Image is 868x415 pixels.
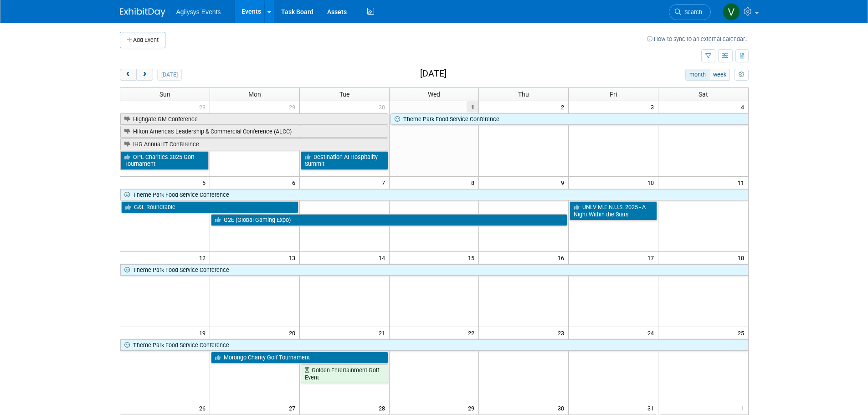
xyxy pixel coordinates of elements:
[647,402,658,414] span: 31
[198,252,210,263] span: 12
[467,402,478,414] span: 29
[685,69,709,81] button: month
[647,177,658,188] span: 10
[737,252,748,263] span: 18
[518,91,529,98] span: Thu
[157,69,181,81] button: [DATE]
[669,4,711,20] a: Search
[467,252,478,263] span: 15
[120,69,137,81] button: prev
[737,327,748,338] span: 25
[378,402,389,414] span: 28
[740,402,748,414] span: 1
[467,327,478,338] span: 22
[560,177,568,188] span: 9
[301,151,388,170] a: Destination AI Hospitality Summit
[288,101,299,113] span: 29
[120,138,388,150] a: IHG Annual IT Conference
[557,327,568,338] span: 23
[159,91,170,98] span: Sun
[560,101,568,113] span: 2
[647,36,749,42] a: How to sync to an external calendar...
[120,126,388,138] a: Hilton Americas Leadership & Commercial Conference (ALCC)
[647,327,658,338] span: 24
[248,91,261,98] span: Mon
[378,252,389,263] span: 14
[201,177,210,188] span: 5
[198,101,210,113] span: 28
[136,69,153,81] button: next
[211,214,567,226] a: G2E (Global Gaming Expo)
[291,177,299,188] span: 6
[120,113,388,125] a: Highgate GM Conference
[723,3,740,20] img: Vaitiare Munoz
[557,402,568,414] span: 30
[121,201,298,213] a: G&L Roundtable
[737,177,748,188] span: 11
[211,352,388,364] a: Morongo Charity Golf Tournament
[198,402,210,414] span: 26
[699,91,708,98] span: Sat
[420,69,447,79] h2: [DATE]
[610,91,617,98] span: Fri
[301,364,388,383] a: Golden Entertainment Golf Event
[120,8,165,17] img: ExhibitDay
[570,201,657,220] a: UNLV M.E.N.U.S. 2025 - A Night Within the Stars
[470,177,478,188] span: 8
[288,327,299,338] span: 20
[120,189,748,201] a: Theme Park Food Service Conference
[120,151,209,170] a: OPL Charities 2025 Golf Tournament
[428,91,440,98] span: Wed
[176,8,221,15] span: Agilysys Events
[120,339,748,351] a: Theme Park Food Service Conference
[650,101,658,113] span: 3
[378,101,389,113] span: 30
[681,9,702,15] span: Search
[390,113,748,125] a: Theme Park Food Service Conference
[709,69,730,81] button: week
[381,177,389,188] span: 7
[120,32,165,48] button: Add Event
[120,264,748,276] a: Theme Park Food Service Conference
[288,402,299,414] span: 27
[339,91,349,98] span: Tue
[467,101,478,113] span: 1
[739,72,745,78] i: Personalize Calendar
[288,252,299,263] span: 13
[734,69,748,81] button: myCustomButton
[378,327,389,338] span: 21
[740,101,748,113] span: 4
[647,252,658,263] span: 17
[198,327,210,338] span: 19
[557,252,568,263] span: 16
